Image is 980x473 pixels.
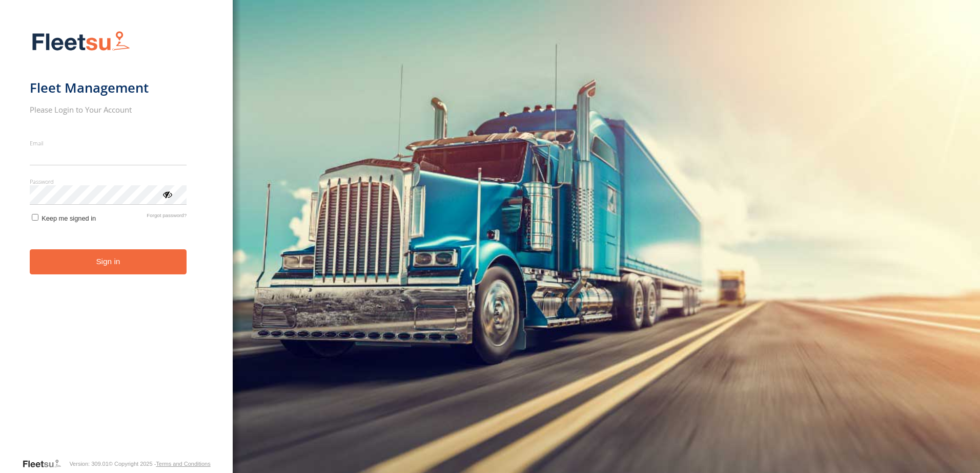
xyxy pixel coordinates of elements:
input: Keep me signed in [32,214,38,221]
img: Fleetsu [30,29,132,55]
div: Version: 309.01 [69,461,108,467]
label: Password [30,178,187,185]
h1: Fleet Management [30,79,187,96]
div: ViewPassword [162,189,172,199]
div: © Copyright 2025 - [109,461,211,467]
h2: Please Login to Your Account [30,104,187,115]
a: Forgot password? [147,212,187,222]
span: Keep me signed in [42,214,96,222]
a: Terms and Conditions [156,461,210,467]
label: Email [30,139,187,147]
form: main [30,25,203,458]
a: Visit our Website [22,459,69,469]
button: Sign in [30,249,187,274]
